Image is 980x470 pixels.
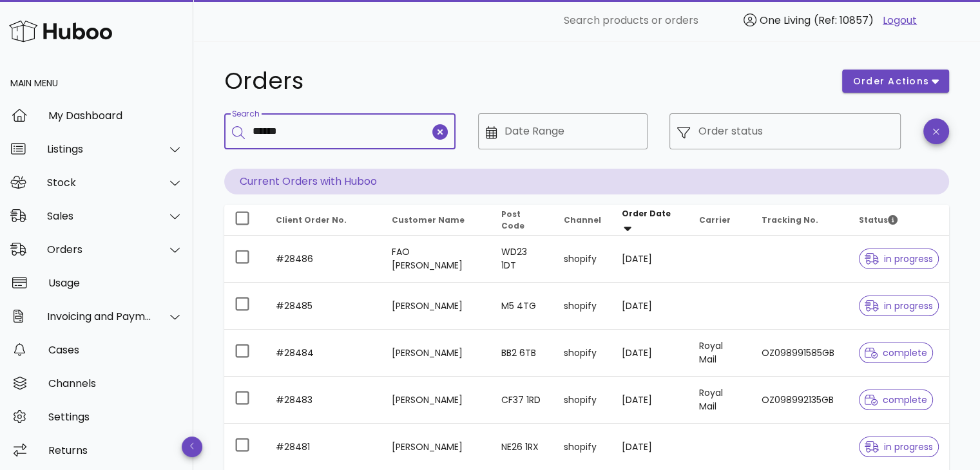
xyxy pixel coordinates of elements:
[47,176,152,189] div: Stock
[865,254,933,263] span: in progress
[491,283,553,330] td: M5 4TG
[553,236,611,283] td: shopify
[564,214,601,225] span: Channel
[859,214,898,225] span: Status
[865,395,927,404] span: complete
[865,301,933,310] span: in progress
[611,377,689,424] td: [DATE]
[553,377,611,424] td: shopify
[689,330,751,377] td: Royal Mail
[751,205,849,236] th: Tracking No.
[842,70,949,93] button: order actions
[689,377,751,424] td: Royal Mail
[47,210,152,222] div: Sales
[265,283,381,330] td: #28485
[814,13,874,28] span: (Ref: 10857)
[611,283,689,330] td: [DATE]
[276,214,347,225] span: Client Order No.
[491,236,553,283] td: WD23 1DT
[265,205,381,236] th: Client Order No.
[689,205,751,236] th: Carrier
[751,377,849,424] td: OZ098992135GB
[760,13,811,28] span: One Living
[48,109,183,122] div: My Dashboard
[48,277,183,289] div: Usage
[265,236,381,283] td: #28486
[232,109,259,119] label: Search
[611,330,689,377] td: [DATE]
[553,283,611,330] td: shopify
[865,348,927,357] span: complete
[381,330,491,377] td: [PERSON_NAME]
[432,124,448,140] button: clear icon
[852,75,930,88] span: order actions
[381,205,491,236] th: Customer Name
[751,330,849,377] td: OZ098991585GB
[9,17,112,45] img: Huboo Logo
[883,13,917,28] a: Logout
[381,283,491,330] td: [PERSON_NAME]
[553,205,611,236] th: Channel
[553,330,611,377] td: shopify
[392,214,465,225] span: Customer Name
[491,377,553,424] td: CF37 1RD
[48,444,183,456] div: Returns
[47,243,152,256] div: Orders
[265,377,381,424] td: #28483
[48,411,183,423] div: Settings
[501,209,524,231] span: Post Code
[48,344,183,356] div: Cases
[491,205,553,236] th: Post Code
[381,236,491,283] td: FAO [PERSON_NAME]
[622,208,671,219] span: Order Date
[224,70,827,93] h1: Orders
[611,236,689,283] td: [DATE]
[224,169,949,194] p: Current Orders with Huboo
[48,377,183,390] div: Channels
[47,143,152,155] div: Listings
[611,205,689,236] th: Order Date: Sorted descending. Activate to remove sorting.
[699,214,731,225] span: Carrier
[47,310,152,323] div: Invoicing and Payments
[491,330,553,377] td: BB2 6TB
[762,214,818,225] span: Tracking No.
[265,330,381,377] td: #28484
[381,377,491,424] td: [PERSON_NAME]
[865,442,933,451] span: in progress
[849,205,949,236] th: Status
